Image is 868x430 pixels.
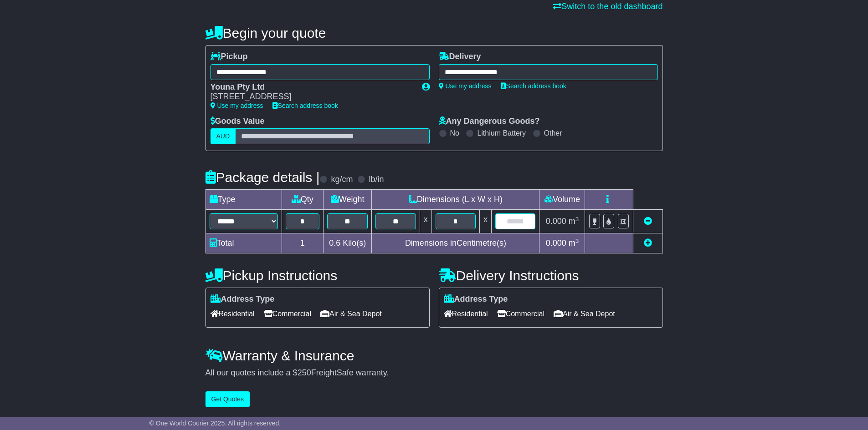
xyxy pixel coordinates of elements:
span: Air & Sea Depot [320,307,382,321]
h4: Pickup Instructions [205,268,430,283]
label: Address Type [211,294,275,304]
a: Switch to the old dashboard [553,2,663,11]
a: Remove this item [644,217,652,226]
span: 0.6 [329,238,340,248]
label: Lithium Battery [477,129,526,137]
span: 250 [298,368,311,377]
span: Commercial [497,307,544,321]
td: Qty [282,190,324,210]
td: Type [205,190,282,210]
label: Address Type [444,294,508,304]
label: Delivery [439,52,481,62]
sup: 3 [575,238,579,244]
label: Goods Value [211,116,265,126]
sup: 3 [575,216,579,223]
label: Pickup [211,52,248,62]
td: Total [205,233,282,253]
span: m [569,238,579,248]
a: Use my address [211,102,263,109]
label: AUD [211,128,236,144]
span: © One World Courier 2025. All rights reserved. [149,420,281,427]
span: Residential [444,307,488,321]
h4: Begin your quote [205,25,663,40]
td: 1 [282,233,324,253]
td: x [420,210,431,233]
span: 0.000 [546,238,566,248]
a: Use my address [439,82,492,90]
span: Residential [211,307,255,321]
div: All our quotes include a $ FreightSafe warranty. [205,368,663,378]
div: Youna Pty Ltd [211,82,413,92]
a: Search address book [501,82,566,90]
label: Other [544,129,562,137]
td: x [480,210,492,233]
span: 0.000 [546,217,566,226]
label: lb/in [369,175,384,185]
h4: Warranty & Insurance [205,348,663,363]
span: Air & Sea Depot [554,307,615,321]
button: Get Quotes [205,391,250,407]
a: Search address book [272,102,338,109]
span: m [569,217,579,226]
td: Weight [324,190,372,210]
td: Dimensions in Centimetre(s) [372,233,539,253]
span: Commercial [264,307,311,321]
label: Any Dangerous Goods? [439,116,540,126]
a: Add new item [644,238,652,248]
h4: Package details | [205,170,320,185]
label: No [450,129,459,137]
td: Volume [539,190,585,210]
td: Kilo(s) [324,233,372,253]
td: Dimensions (L x W x H) [372,190,539,210]
label: kg/cm [331,175,353,185]
div: [STREET_ADDRESS] [211,92,413,102]
h4: Delivery Instructions [439,268,663,283]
